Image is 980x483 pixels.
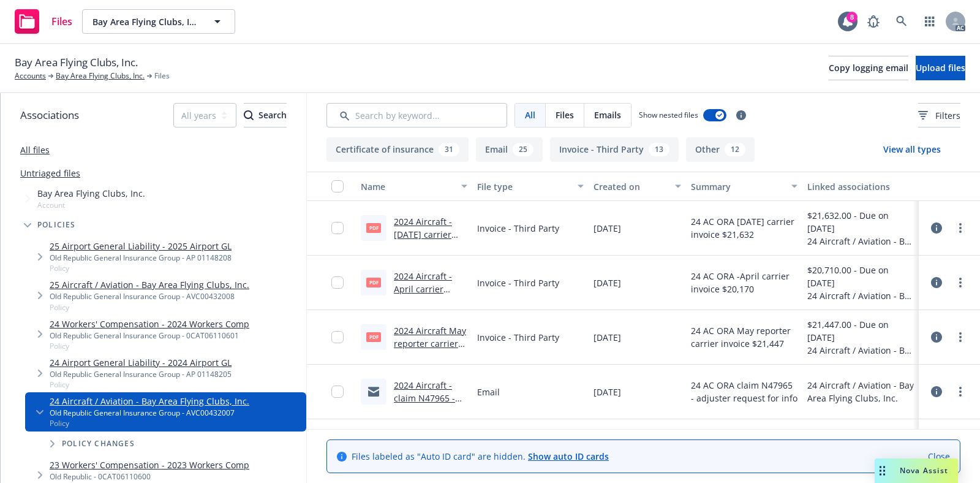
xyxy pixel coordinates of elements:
span: Bay Area Flying Clubs, Inc. [37,187,145,200]
input: Toggle Row Selected [331,386,344,398]
a: 25 Airport General Liability - 2025 Airport GL [50,240,232,253]
button: Copy logging email [829,56,908,80]
a: 2024 Aircraft - [DATE] carrier invoice $21,632.pdf [394,216,452,266]
button: Name [356,172,472,201]
span: Invoice - Third Party [477,276,559,289]
span: Associations [20,107,79,123]
div: Old Republic General Insurance Group - AVC00432007 [50,408,249,418]
button: Bay Area Flying Clubs, Inc. [82,9,235,34]
span: Filters [918,109,960,122]
div: 24 Aircraft / Aviation - Bay Area Flying Clubs, Inc. [807,235,914,248]
span: Account [37,200,145,210]
span: [DATE] [594,222,621,235]
a: Show auto ID cards [528,451,609,462]
div: 24 Aircraft / Aviation - Bay Area Flying Clubs, Inc. [807,289,914,302]
a: Switch app [918,9,942,34]
span: [DATE] [594,276,621,289]
span: 24 AC ORA claim N47965 - adjuster request for info [691,379,797,405]
a: Bay Area Flying Clubs, Inc. [56,70,145,82]
button: Created on [589,172,685,201]
span: Policy [50,341,249,351]
div: Name [361,180,454,193]
button: Email [476,137,543,162]
span: Files [154,70,170,82]
div: Old Republic General Insurance Group - AP 01148205 [50,369,232,379]
span: Bay Area Flying Clubs, Inc. [15,55,138,70]
div: $21,447.00 - Due on [DATE] [807,318,914,344]
span: Show nested files [639,110,698,120]
a: Close [928,450,950,463]
a: All files [20,144,50,156]
span: pdf [366,223,381,232]
span: [DATE] [594,386,621,398]
span: Policy [50,302,249,313]
a: more [953,384,968,399]
input: Toggle Row Selected [331,331,344,343]
span: Invoice - Third Party [477,222,559,235]
span: Policy [50,379,232,390]
a: more [953,221,968,235]
a: more [953,275,968,290]
a: Files [10,4,77,39]
button: View all types [864,137,960,162]
button: File type [472,172,589,201]
button: Invoice - Third Party [550,137,679,162]
span: [DATE] [594,331,621,344]
div: Old Republic General Insurance Group - AVC00432008 [50,291,249,302]
a: Search [889,9,914,34]
div: 24 Aircraft / Aviation - Bay Area Flying Clubs, Inc. [807,379,914,405]
span: Files [556,108,574,121]
div: 8 [846,12,858,23]
span: Filters [935,109,960,122]
span: Bay Area Flying Clubs, Inc. [92,15,198,28]
span: Copy logging email [829,62,908,74]
span: Policy changes [62,440,135,447]
div: Summary [691,180,784,193]
input: Select all [331,180,344,192]
a: 2024 Aircraft May reporter carrier invoice $21,447.pdf [394,325,466,375]
span: Email [477,386,500,398]
a: 24 Airport General Liability - 2024 Airport GL [50,356,232,369]
span: pdf [366,332,381,341]
span: 24 AC ORA -April carrier invoice $20,170 [691,270,797,295]
button: Linked associations [802,172,919,201]
div: 24 Aircraft / Aviation - Bay Area Flying Clubs, Inc. [807,344,914,357]
div: Linked associations [807,180,914,193]
div: File type [477,180,570,193]
input: Toggle Row Selected [331,222,344,234]
span: Policies [37,221,76,229]
input: Toggle Row Selected [331,276,344,289]
div: 13 [649,143,669,156]
div: 31 [439,143,459,156]
span: Files [51,17,72,26]
button: Other [686,137,755,162]
a: 24 Workers' Compensation - 2024 Workers Comp [50,318,249,330]
a: Report a Bug [861,9,886,34]
button: Summary [686,172,802,201]
div: Old Republic General Insurance Group - AP 01148208 [50,253,232,263]
input: Search by keyword... [326,103,507,127]
div: Old Republic - 0CAT06110600 [50,471,249,482]
span: Policy [50,418,249,428]
button: SearchSearch [244,103,287,127]
button: Upload files [916,56,965,80]
span: All [525,108,535,121]
a: 23 Workers' Compensation - 2023 Workers Comp [50,458,249,471]
a: 25 Aircraft / Aviation - Bay Area Flying Clubs, Inc. [50,278,249,291]
span: Emails [594,108,621,121]
div: 12 [725,143,745,156]
span: 24 AC ORA May reporter carrier invoice $21,447 [691,324,797,350]
div: $20,710.00 - Due on [DATE] [807,264,914,289]
div: Drag to move [875,458,890,483]
a: Accounts [15,70,46,82]
a: 2024 Aircraft -April carrier invoice $20,170.pdf [394,270,452,321]
button: Filters [918,103,960,127]
span: Policy [50,263,232,273]
span: 24 AC ORA - May schedule to [GEOGRAPHIC_DATA] [691,427,797,466]
svg: Search [244,110,254,120]
span: Upload files [916,62,965,74]
div: Created on [594,180,667,193]
div: 25 [513,143,533,156]
span: pdf [366,278,381,287]
button: Nova Assist [875,458,958,483]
